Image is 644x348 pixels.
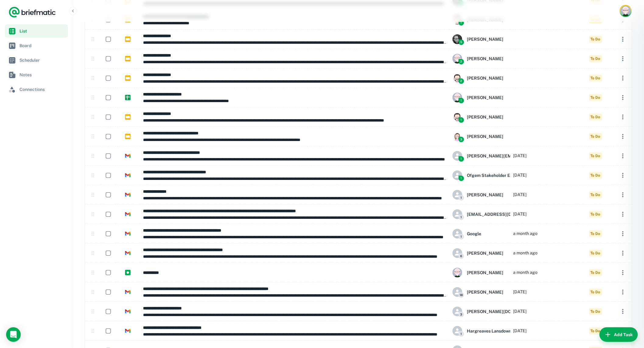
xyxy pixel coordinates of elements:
a: Board [5,39,68,52]
span: Connections [19,86,65,93]
span: Scheduler [19,57,65,64]
div: Open Intercom Messenger [6,327,21,342]
a: Notes [5,68,68,81]
a: Scheduler [5,53,68,67]
span: List [19,28,65,34]
span: Board [19,42,65,49]
a: List [5,24,68,38]
a: Logo [9,6,56,18]
a: Connections [5,83,68,96]
span: Notes [19,71,65,78]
